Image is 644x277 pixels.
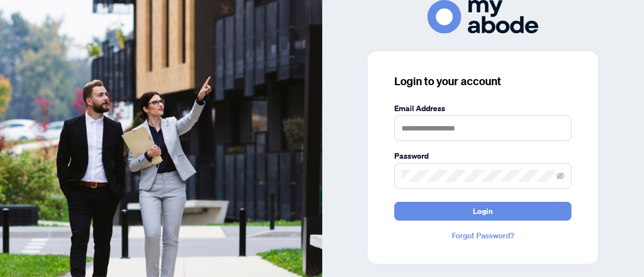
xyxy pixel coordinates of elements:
[394,150,571,162] label: Password
[394,229,571,242] a: Forgot Password?
[557,172,564,180] span: eye-invisible
[394,202,571,221] button: Login
[394,102,571,114] label: Email Address
[394,74,571,89] h3: Login to your account
[473,202,493,220] span: Login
